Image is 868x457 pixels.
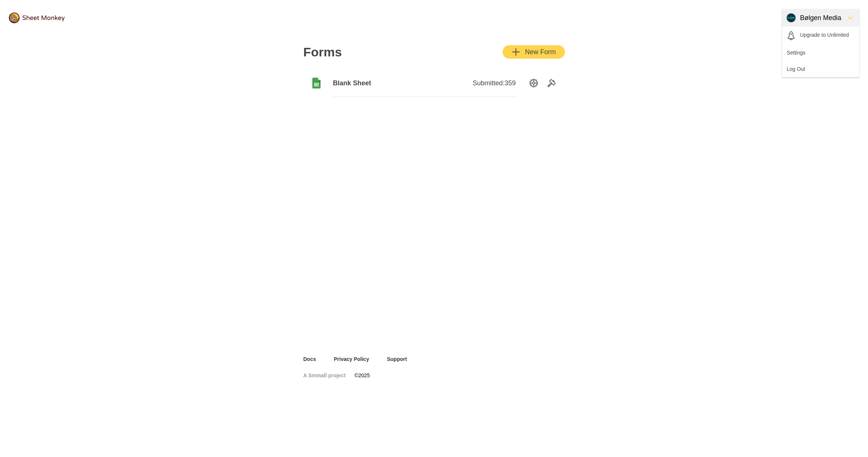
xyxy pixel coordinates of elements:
span: © 2025 [354,372,370,379]
div: Upgrade to Unlimited [782,27,859,45]
div: Bølgen Media [787,13,841,22]
h2: Forms [303,45,342,59]
a: A Smmall project [303,372,346,379]
svg: SettingsOption [529,79,538,88]
div: Log Out [782,61,859,77]
img: logo@2x.png [9,13,65,23]
button: Close Menu [782,9,859,27]
svg: Add [511,47,520,56]
div: New Form [511,47,556,56]
svg: FormDown [846,13,855,22]
a: Support [387,355,407,363]
span: Submitted: 359 [472,79,516,88]
svg: Launch [787,31,796,40]
a: Privacy Policy [334,355,369,363]
svg: Tools [547,79,556,88]
a: Docs [303,355,316,363]
span: Blank Sheet [333,79,424,88]
div: Settings [782,45,859,61]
